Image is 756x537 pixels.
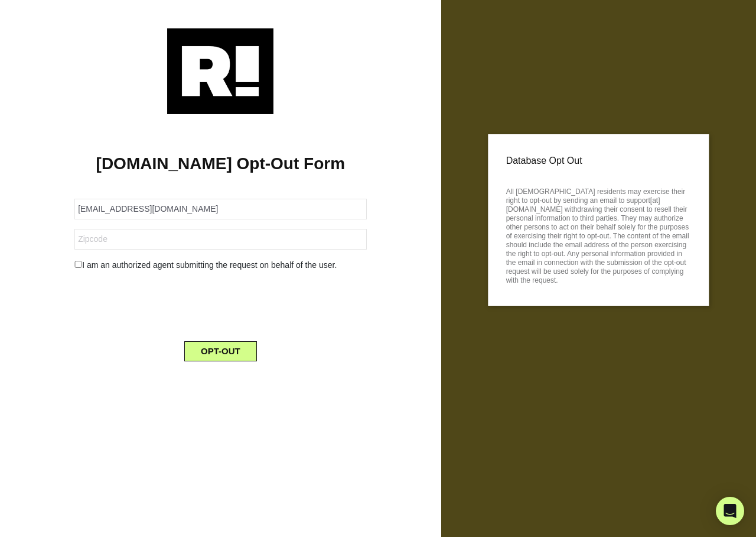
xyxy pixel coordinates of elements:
[167,28,273,114] img: Retention.com
[506,152,691,170] p: Database Opt Out
[74,229,366,250] input: Zipcode
[74,199,366,219] input: Email Address
[18,154,423,174] h1: [DOMAIN_NAME] Opt-Out Form
[506,184,691,285] p: All [DEMOGRAPHIC_DATA] residents may exercise their right to opt-out by sending an email to suppo...
[131,281,310,327] iframe: reCAPTCHA
[66,259,375,271] div: I am an authorized agent submitting the request on behalf of the user.
[184,341,257,361] button: OPT-OUT
[716,497,744,525] div: Open Intercom Messenger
